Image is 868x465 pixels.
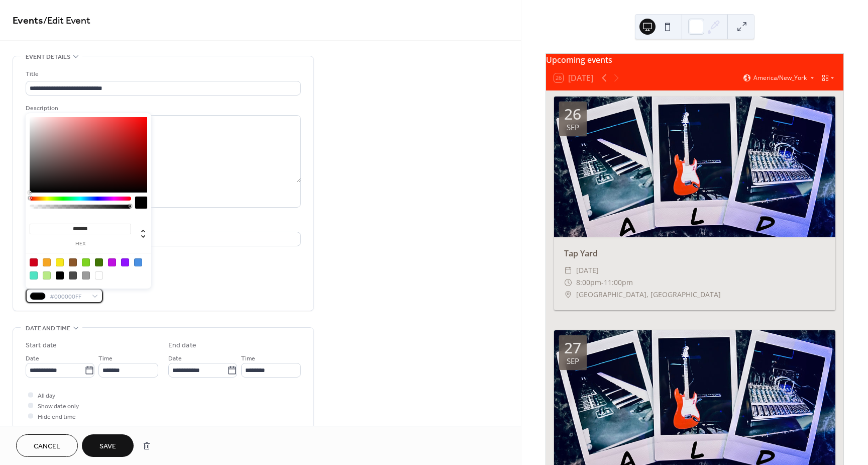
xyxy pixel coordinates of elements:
div: #4A4A4A [69,271,77,280]
div: #8B572A [69,258,77,266]
div: ​ [564,264,572,276]
div: Sep [567,357,579,365]
button: Save [82,434,134,457]
div: ​ [564,276,572,289]
span: Date and time [26,323,70,334]
span: Date [26,353,39,364]
span: #000000FF [50,292,87,302]
span: Cancel [34,441,60,452]
div: #D0021B [30,258,38,266]
div: #7ED321 [82,258,90,266]
span: / Edit Event [43,11,90,31]
span: America/New_York [753,75,807,81]
div: Description [26,103,299,114]
div: #417505 [95,258,103,266]
div: Title [26,69,299,79]
span: Date [168,353,182,364]
div: Location [26,220,299,230]
div: #000000 [56,271,64,280]
label: hex [30,241,131,247]
div: #9B9B9B [82,271,90,280]
div: End date [168,340,196,351]
div: 27 [564,340,581,355]
span: [GEOGRAPHIC_DATA], [GEOGRAPHIC_DATA] [576,289,721,301]
a: Events [13,11,43,31]
div: Start date [26,340,57,351]
div: ​ [564,289,572,301]
span: 8:00pm [576,276,601,289]
span: Hide end time [38,412,76,422]
span: Time [241,353,255,364]
span: Save [99,441,116,452]
div: #50E3C2 [30,271,38,280]
span: Time [98,353,113,364]
div: Upcoming events [546,54,843,66]
div: #F5A623 [43,258,51,266]
span: Show date only [38,401,79,412]
span: - [601,276,604,289]
span: [DATE] [576,264,599,276]
div: #BD10E0 [108,258,116,266]
div: #4A90E2 [134,258,142,266]
button: Cancel [16,434,78,457]
div: 26 [564,107,581,122]
div: #B8E986 [43,271,51,280]
div: Tap Yard [554,247,835,259]
span: Event details [26,52,70,62]
div: #FFFFFF [95,271,103,280]
span: 11:00pm [604,276,633,289]
div: #9013FE [121,258,129,266]
div: Sep [567,124,579,131]
div: #F8E71C [56,258,64,266]
span: All day [38,391,55,401]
